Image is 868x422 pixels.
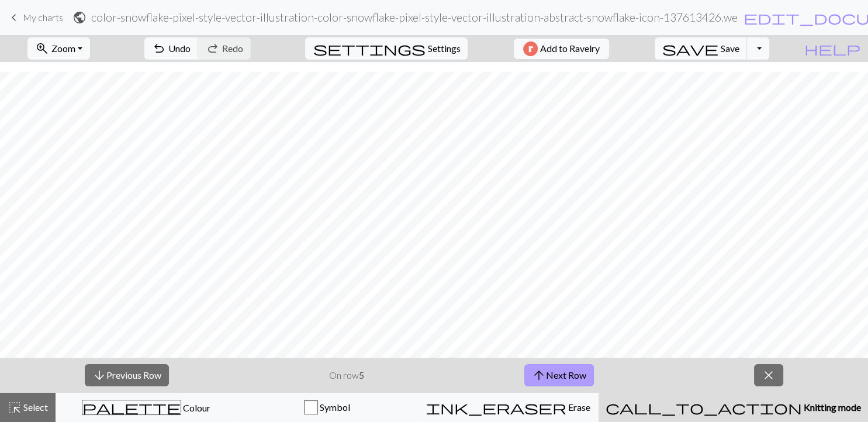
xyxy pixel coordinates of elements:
span: arrow_upward [532,367,546,383]
span: help [804,40,860,57]
span: Symbol [318,402,350,413]
span: Select [22,402,48,413]
span: Settings [427,41,460,56]
button: Symbol [237,393,418,422]
button: Zoom [27,37,90,60]
img: Ravelry [523,41,538,56]
span: close [762,367,776,383]
p: On row [329,368,364,382]
span: arrow_downward [92,367,106,383]
span: Colour [181,402,210,413]
span: Undo [168,43,191,54]
span: Zoom [51,43,75,54]
span: Erase [566,402,590,413]
span: zoom_in [35,40,49,57]
span: keyboard_arrow_left [7,9,21,26]
a: My charts [7,8,63,27]
button: Undo [144,37,199,60]
span: public [72,9,87,26]
span: settings [313,40,425,57]
span: call_to_action [606,399,802,416]
h2: color-snowflake-pixel-style-vector-illustration-color-snowflake-pixel-style-vector-illustration-a... [91,11,738,24]
button: Previous Row [85,364,169,386]
span: ink_eraser [426,399,566,416]
button: Add to Ravelry [514,39,609,59]
span: My charts [23,12,63,23]
button: SettingsSettings [305,37,468,60]
span: Save [721,43,739,54]
span: save [662,40,718,57]
span: Add to Ravelry [540,41,600,56]
button: Next Row [524,364,594,386]
button: Erase [417,393,599,422]
span: undo [152,40,166,57]
strong: 5 [359,369,364,381]
span: Knitting mode [802,402,861,413]
button: Colour [56,393,237,422]
button: Save [655,37,748,60]
button: Knitting mode [599,393,868,422]
i: Settings [313,41,425,56]
span: palette [82,399,181,416]
span: highlight_alt [8,399,22,416]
